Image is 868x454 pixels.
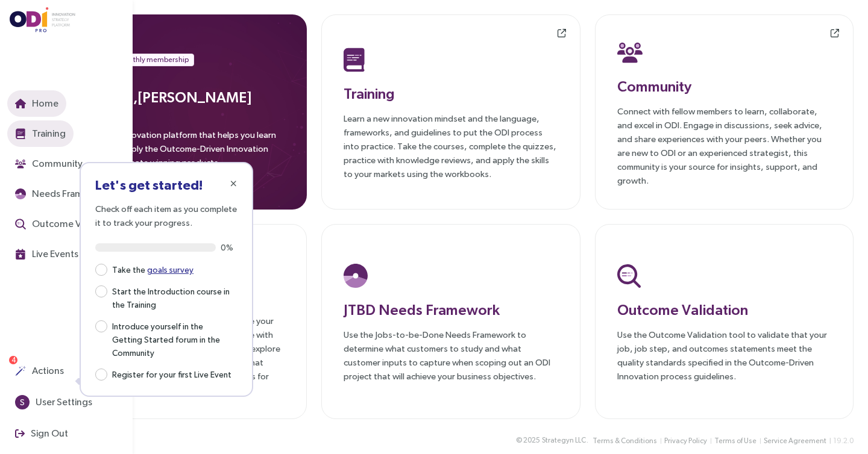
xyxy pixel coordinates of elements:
[593,435,657,447] span: Terms & Conditions
[15,188,26,199] img: JTBD Needs Framework
[119,54,189,66] span: Monthly membership
[33,394,92,409] span: User Settings
[30,96,58,111] span: Home
[30,156,83,171] span: Community
[7,151,90,177] button: Community
[664,435,707,447] span: Privacy Policy
[10,7,76,33] img: ODIpro
[15,128,26,139] img: Training
[617,40,643,64] img: Community
[617,104,831,187] p: Connect with fellow members to learn, collaborate, and excel in ODI. Engage in discussions, seek ...
[714,435,757,447] button: Terms of Use
[344,48,365,72] img: Training
[344,328,558,383] p: Use the Jobs-to-be-Done Needs Framework to determine what customers to study and what customer in...
[714,435,756,447] span: Terms of Use
[592,435,658,447] button: Terms & Conditions
[617,75,831,97] h3: Community
[107,367,236,381] span: Register for your first Live Event
[7,389,100,415] button: SUser Settings
[30,126,66,141] span: Training
[617,299,831,320] h3: Outcome Validation
[70,86,285,108] h3: Welcome, [PERSON_NAME]
[30,186,110,201] span: Needs Framework
[763,435,827,447] button: Service Agreement
[7,90,66,117] button: Home
[30,216,118,231] span: Outcome Validation
[833,437,854,445] span: 19.2.0
[7,420,76,447] button: Sign Out
[7,241,86,267] button: Live Events
[344,299,558,320] h3: JTBD Needs Framework
[11,356,16,364] span: 4
[15,365,26,376] img: Actions
[664,435,708,447] button: Privacy Policy
[516,434,588,447] div: © 2025 .
[7,211,126,237] button: Outcome Validation
[344,264,368,288] img: JTBD Needs Platform
[9,356,17,364] sup: 4
[28,426,68,441] span: Sign Out
[107,262,198,276] span: Take the
[764,435,826,447] span: Service Agreement
[617,328,831,383] p: Use the Outcome Validation tool to validate that your job, job step, and outcomes statements meet...
[7,181,118,207] button: Needs Framework
[542,435,586,446] span: Strategyn LLC
[30,363,64,378] span: Actions
[344,82,558,104] h3: Training
[221,243,237,252] span: 0%
[147,265,193,275] a: goals survey
[15,249,26,260] img: Live Events
[15,219,26,229] img: Outcome Validation
[95,178,237,192] h3: Let's get started!
[20,395,25,409] span: S
[15,158,26,169] img: Community
[7,358,72,384] button: Actions
[30,246,78,261] span: Live Events
[107,284,237,311] span: Start the Introduction course in the Training
[70,128,285,176] p: ODIpro is an innovation platform that helps you learn Jobs Theory, apply the Outcome-Driven Innov...
[617,264,641,288] img: Outcome Validation
[541,434,587,447] button: Strategyn LLC
[95,202,237,229] p: Check off each item as you complete it to track your progress.
[344,111,558,181] p: Learn a new innovation mindset and the language, frameworks, and guidelines to put the ODI proces...
[107,319,237,359] span: Introduce yourself in the Getting Started forum in the Community
[7,120,74,147] button: Training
